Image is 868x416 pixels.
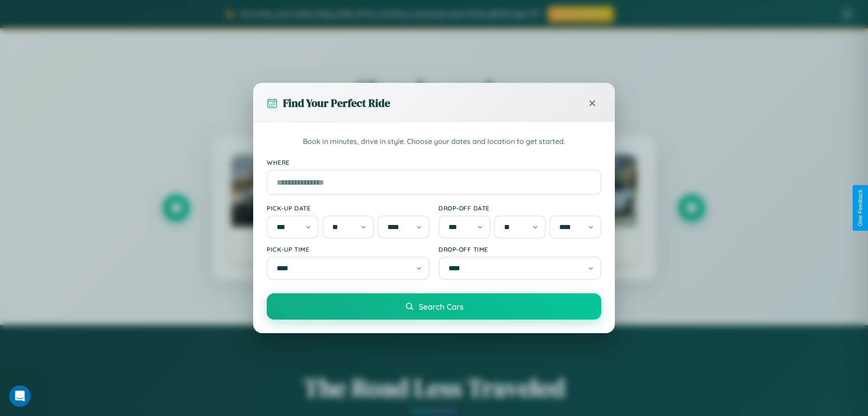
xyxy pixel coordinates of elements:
h3: Find Your Perfect Ride [283,96,390,110]
label: Drop-off Date [439,204,601,212]
button: Search Cars [267,293,601,320]
span: Search Cars [419,301,463,311]
p: Book in minutes, drive in style. Choose your dates and location to get started. [267,136,601,148]
label: Pick-up Time [267,245,429,253]
label: Drop-off Time [439,245,601,253]
label: Pick-up Date [267,204,429,212]
label: Where [267,158,601,166]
